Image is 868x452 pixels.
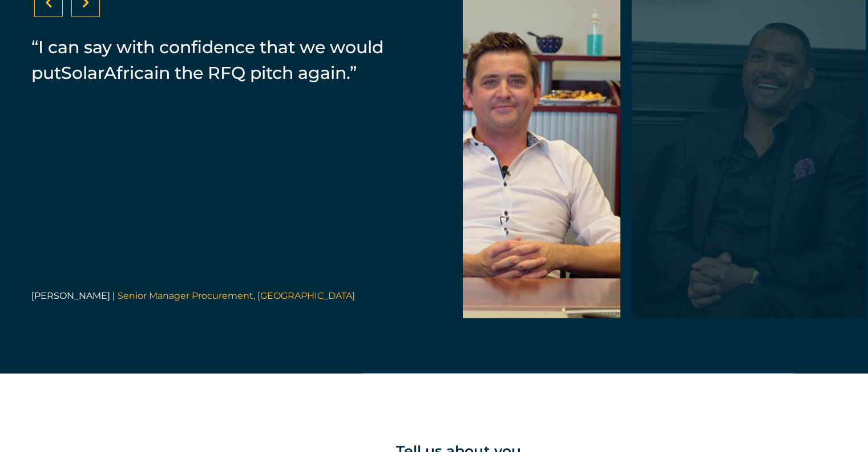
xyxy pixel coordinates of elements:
[118,290,355,301] span: Senior Manager Procurement, [GEOGRAPHIC_DATA]
[31,37,383,83] span: I can say with confidence that we would put
[31,37,38,58] span: “
[31,290,115,301] span: [PERSON_NAME] |
[61,62,154,83] span: SolarAfrica
[346,62,357,83] span: .”
[154,62,346,83] span: in the RFQ pitch again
